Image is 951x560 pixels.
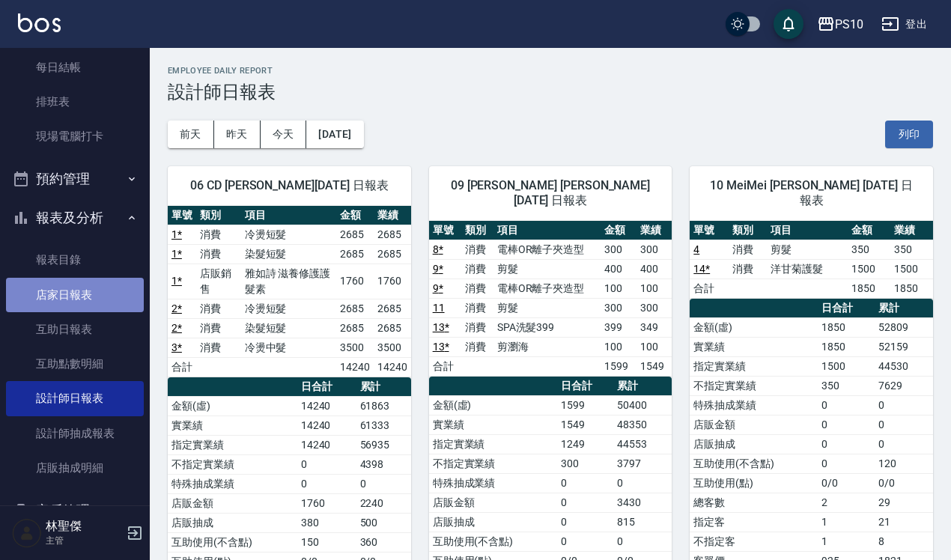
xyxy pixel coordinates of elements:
span: 10 MeiMei [PERSON_NAME] [DATE] 日報表 [708,178,915,208]
td: 消費 [461,337,493,356]
td: 100 [636,279,672,298]
td: 特殊抽成業績 [690,395,818,415]
td: 0 [297,474,356,493]
td: 1599 [601,356,636,376]
a: 排班表 [6,85,144,119]
td: 0 [875,415,933,434]
td: 互助使用(不含點) [429,532,557,551]
td: 染髮短髮 [241,318,336,338]
td: 300 [636,240,672,259]
td: 0 [557,532,613,551]
td: 0 [557,512,613,532]
td: 金額(虛) [690,317,818,337]
button: save [774,9,803,39]
td: 店販金額 [429,493,557,512]
td: 金額(虛) [429,395,557,415]
td: 2685 [336,244,374,264]
td: 52809 [875,317,933,337]
td: 29 [875,493,933,512]
th: 日合計 [557,377,613,396]
td: 剪髮 [767,240,848,259]
td: 剪瀏海 [493,337,601,356]
td: 指定客 [690,512,818,532]
td: 消費 [729,259,767,279]
td: 總客數 [690,493,818,512]
th: 日合計 [297,377,356,397]
a: 互助日報表 [6,312,144,347]
span: 06 CD [PERSON_NAME][DATE] 日報表 [186,178,393,193]
td: 剪髮 [493,259,601,279]
td: 61333 [356,416,411,435]
td: 2685 [336,225,374,244]
td: 44530 [875,356,933,376]
td: 0/0 [818,473,874,493]
a: 店家日報表 [6,278,144,312]
td: 3430 [613,493,672,512]
td: 349 [636,317,672,337]
td: 染髮短髮 [241,244,336,264]
td: 電棒OR離子夾造型 [493,240,601,259]
td: 7629 [875,376,933,395]
td: 2685 [374,244,411,264]
h2: Employee Daily Report [168,66,933,76]
td: 0 [818,434,874,454]
td: 1500 [818,356,874,376]
th: 金額 [601,221,636,240]
td: 冷燙短髮 [241,299,336,318]
td: 815 [613,512,672,532]
table: a dense table [429,221,672,377]
td: 300 [636,298,672,317]
td: 消費 [461,298,493,317]
td: 2240 [356,493,411,513]
td: 0 [818,454,874,473]
td: 56935 [356,435,411,454]
th: 項目 [241,206,336,225]
th: 累計 [613,377,672,396]
td: 100 [601,337,636,356]
td: 0 [613,473,672,493]
p: 主管 [46,534,122,547]
td: 3500 [336,338,374,357]
td: 1599 [557,395,613,415]
td: 1249 [557,434,613,454]
td: 300 [601,298,636,317]
td: 100 [636,337,672,356]
td: 14240 [374,357,411,377]
table: a dense table [690,221,933,299]
td: 雅如詩 滋養修護護髮素 [241,264,336,299]
td: 指定實業績 [429,434,557,454]
td: 1 [818,532,874,551]
th: 金額 [336,206,374,225]
td: 1850 [848,279,890,298]
button: 登出 [875,10,933,38]
td: 0 [818,395,874,415]
td: 剪髮 [493,298,601,317]
td: 互助使用(點) [690,473,818,493]
th: 類別 [461,221,493,240]
td: 實業績 [168,416,297,435]
button: 前天 [168,121,214,148]
td: 21 [875,512,933,532]
td: 冷燙中髮 [241,338,336,357]
td: 金額(虛) [168,396,297,416]
td: 店販金額 [168,493,297,513]
td: 合計 [690,279,728,298]
td: 4398 [356,454,411,474]
td: 0 [356,474,411,493]
td: 50400 [613,395,672,415]
td: 399 [601,317,636,337]
th: 項目 [767,221,848,240]
td: 61863 [356,396,411,416]
td: 0 [818,415,874,434]
td: 400 [636,259,672,279]
a: 互助點數明細 [6,347,144,381]
a: 現場電腦打卡 [6,119,144,153]
button: 昨天 [214,121,261,148]
td: 不指定實業績 [168,454,297,474]
td: 指定實業績 [168,435,297,454]
th: 類別 [729,221,767,240]
td: 實業績 [429,415,557,434]
td: 消費 [461,317,493,337]
td: 14240 [336,357,374,377]
td: 350 [818,376,874,395]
